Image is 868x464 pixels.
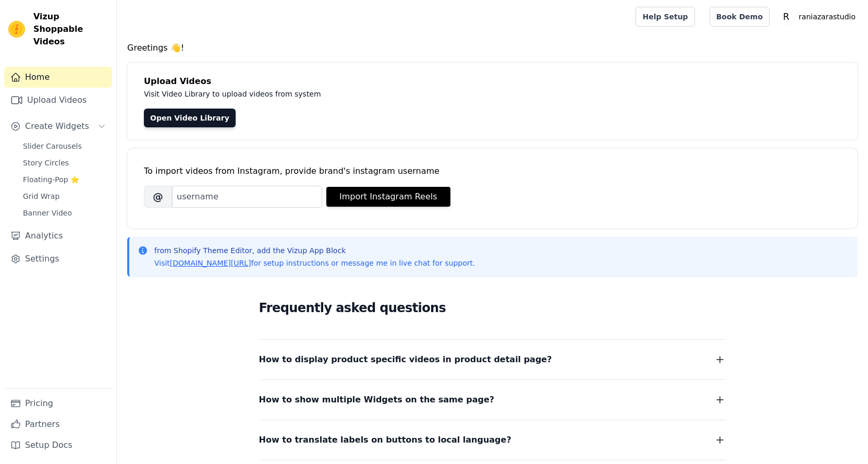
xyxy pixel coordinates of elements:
[23,141,82,151] span: Slider Carousels
[154,245,475,256] p: from Shopify Theme Editor, add the Vizup App Block
[4,225,112,246] a: Analytics
[794,7,860,26] p: raniazarastudio
[4,435,112,456] a: Setup Docs
[259,433,511,447] span: How to translate labels on buttons to local language?
[17,139,112,153] a: Slider Carousels
[23,191,59,201] span: Grid Wrap
[170,259,251,267] a: [DOMAIN_NAME][URL]
[259,352,726,367] button: How to display product specific videos in product detail page?
[8,21,25,38] img: Vizup
[17,156,112,170] a: Story Circles
[144,165,841,177] div: To import videos from Instagram, provide brand's instagram username
[127,42,858,54] h4: Greetings 👋!
[4,67,112,88] a: Home
[259,392,726,407] button: How to show multiple Widgets on the same page?
[783,11,789,22] text: R
[144,75,841,88] h4: Upload Videos
[23,174,79,185] span: Floating-Pop ⭐
[4,414,112,435] a: Partners
[259,352,552,367] span: How to display product specific videos in product detail page?
[17,189,112,204] a: Grid Wrap
[33,10,108,48] span: Vizup Shoppable Videos
[710,7,769,27] a: Book Demo
[326,187,450,207] button: Import Instagram Reels
[259,392,495,407] span: How to show multiple Widgets on the same page?
[17,172,112,187] a: Floating-Pop ⭐
[154,258,475,268] p: Visit for setup instructions or message me in live chat for support.
[635,7,694,27] a: Help Setup
[4,116,112,137] button: Create Widgets
[25,120,89,133] span: Create Widgets
[17,206,112,220] a: Banner Video
[778,7,860,26] button: R raniazarastudio
[144,186,172,208] span: @
[23,158,69,168] span: Story Circles
[259,433,726,447] button: How to translate labels on buttons to local language?
[259,298,726,318] h2: Frequently asked questions
[4,248,112,269] a: Settings
[144,88,611,100] p: Visit Video Library to upload videos from system
[23,208,72,218] span: Banner Video
[4,393,112,414] a: Pricing
[4,90,112,111] a: Upload Videos
[144,109,236,127] a: Open Video Library
[172,186,322,208] input: username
